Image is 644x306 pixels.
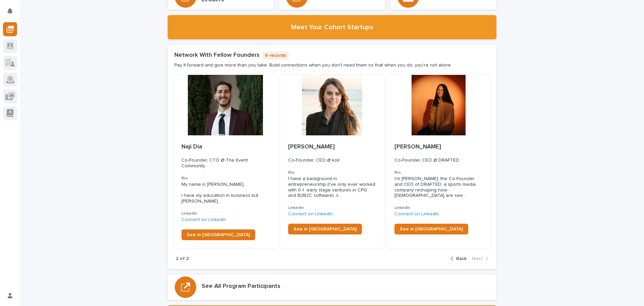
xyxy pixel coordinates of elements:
span: I’m [PERSON_NAME], the Co-Founder and CEO of DRAFTED, a sports media company reshaping how [DEMOG... [394,176,483,199]
button: Back [450,256,469,262]
span: Back [456,256,467,261]
h3: Bio [394,170,483,175]
a: [PERSON_NAME]Co-Founder, CEO @ koilBioI have a background in entrepreneurship (I've only ever wor... [280,75,385,249]
a: See All Program Participants [168,274,496,300]
span: Co-Founder, CEO @ koil [288,158,339,163]
div: My name is Naji Dia, I have my education in business but learned about technology on the side. I ... [181,182,270,204]
span: See in [GEOGRAPHIC_DATA] [293,227,357,231]
button: Next [469,256,488,262]
span: See in [GEOGRAPHIC_DATA] [400,227,463,231]
a: See in [GEOGRAPHIC_DATA] [288,224,362,234]
span: Naji Dia [181,144,202,150]
h3: See All Program Participants [202,283,280,290]
button: Notifications [3,4,17,18]
h3: LinkedIn [181,211,270,216]
span: Next [472,256,483,261]
h3: LinkedIn [394,205,483,211]
span: Co-Founder, CTO @ The Event Community [181,158,249,168]
h3: LinkedIn [288,205,376,211]
a: Connect on LinkedIn [394,212,439,216]
p: 6 records [262,51,289,60]
h3: Bio [288,170,376,175]
span: My name is [PERSON_NAME], I have my education in business but [PERSON_NAME] ... [181,182,270,204]
span: See in [GEOGRAPHIC_DATA] [187,232,250,237]
span: [PERSON_NAME] [394,144,441,150]
p: 2 of 2 [176,256,189,262]
h3: Bio [181,176,270,181]
a: [PERSON_NAME]Co-Founder, CEO @ DRAFTEDBioI’m [PERSON_NAME], the Co-Founder and CEO of DRAFTED, a ... [386,75,491,249]
div: I’m Karina Martinez, the Co-Founder and CEO of DRAFTED, a sports media company reshaping how Lati... [394,176,483,199]
a: See in [GEOGRAPHIC_DATA] [394,224,468,234]
span: [PERSON_NAME] [288,144,335,150]
span: Co-Founder, CEO @ DRAFTED [394,158,459,163]
h2: Meet Your Cohort Startups [291,23,373,31]
a: Connect on LinkedIn [181,217,226,222]
a: See in [GEOGRAPHIC_DATA] [181,229,255,240]
h1: Network With Fellow Founders [174,52,260,59]
a: Naji DiaCo-Founder, CTO @ The Event CommunityBioMy name is [PERSON_NAME], I have my education in ... [173,75,278,249]
a: Connect on LinkedIn [288,212,333,216]
p: Pay it forward and give more than you take. Build connections when you don't need them so that wh... [174,62,452,68]
span: I have a background in entrepreneurship (I've only ever worked with 0-1 early stage ventures in C... [288,176,376,199]
div: Notifications [8,8,17,19]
